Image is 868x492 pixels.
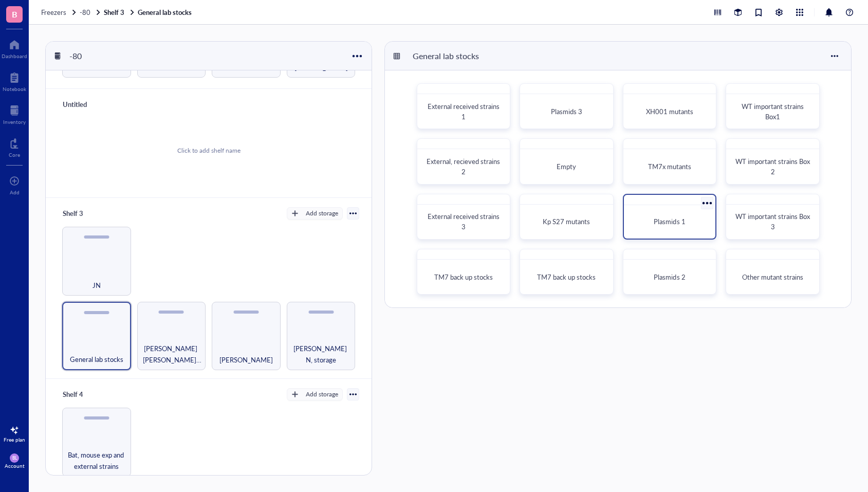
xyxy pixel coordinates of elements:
a: Shelf 3General lab stocks [104,8,194,17]
span: External received strains 3 [428,211,501,231]
a: -80 [80,8,102,17]
div: Click to add shelf name [177,146,241,155]
span: Plasmids 2 [654,272,685,282]
div: Add storage [306,209,338,218]
div: Add [10,189,20,195]
span: External, recieved strains 2 [427,156,502,176]
div: Untitled [58,97,120,112]
div: Dashboard [2,53,27,59]
span: [PERSON_NAME] [PERSON_NAME], [GEOGRAPHIC_DATA] [142,343,201,366]
span: General lab stocks [70,354,123,365]
span: B [12,8,17,21]
span: Other mutant strains [742,272,803,282]
span: External received strains 1 [428,101,501,121]
div: Core [9,152,20,158]
a: Notebook [3,69,26,92]
div: Shelf 4 [58,387,120,402]
div: Inventory [3,119,26,125]
span: BL [12,455,16,461]
div: Notebook [3,86,26,92]
button: Add storage [287,207,343,220]
span: TM7 back up stocks [434,272,493,282]
span: WT important strains Box 3 [735,211,811,231]
span: TM7x mutants [648,161,691,171]
span: XH001 mutants [646,106,693,116]
a: Dashboard [2,37,27,59]
span: Plasmids 3 [551,106,582,116]
div: Free plan [4,436,25,443]
span: Freezers [41,7,66,17]
a: Freezers [41,8,78,17]
span: [PERSON_NAME] [219,354,273,366]
span: Empty [557,161,576,171]
span: TM7 back up stocks [537,272,596,282]
a: Inventory [3,102,26,125]
span: WT important strains Box 2 [735,156,811,176]
span: Plasmids 1 [654,216,685,226]
span: Bat, mouse exp and external strains [67,449,126,472]
button: Add storage [287,388,343,400]
div: -80 [65,47,126,65]
div: Account [5,463,25,469]
span: Kp S27 mutants [543,216,590,226]
span: WT important strains Box1 [742,101,805,121]
div: General lab stocks [408,47,484,65]
div: Shelf 3 [58,206,120,221]
a: Core [9,135,20,158]
span: -80 [80,7,90,17]
span: [PERSON_NAME] N, storage [291,343,351,366]
span: JN [93,280,101,291]
div: Add storage [306,390,338,399]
